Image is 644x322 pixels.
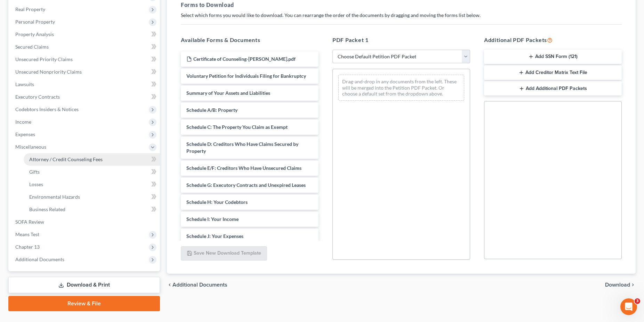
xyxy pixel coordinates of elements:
div: Drag-and-drop in any documents from the left. These will be merged into the Petition PDF Packet. ... [338,75,464,101]
a: Attorney / Credit Counseling Fees [24,153,160,166]
iframe: Intercom live chat [620,298,637,315]
a: Property Analysis [10,28,160,41]
button: Add SSN Form (121) [484,50,622,64]
span: Voluntary Petition for Individuals Filing for Bankruptcy [186,73,306,79]
span: Certificate of Counseling-[PERSON_NAME].pdf [193,56,296,62]
a: Business Related [24,203,160,216]
a: Download & Print [8,277,160,293]
span: Download [605,282,630,288]
span: Miscellaneous [15,144,46,150]
span: Losses [29,181,43,187]
span: Unsecured Priority Claims [15,56,73,62]
span: Property Analysis [15,31,54,37]
h5: Available Forms & Documents [181,36,319,44]
a: Losses [24,178,160,191]
span: Gifts [29,169,40,175]
span: SOFA Review [15,219,44,225]
button: Save New Download Template [181,246,267,261]
span: Chapter 13 [15,244,40,250]
a: Lawsuits [10,78,160,91]
span: Income [15,119,31,125]
span: Summary of Your Assets and Liabilities [186,90,270,96]
span: Schedule C: The Property You Claim as Exempt [186,124,288,130]
span: Schedule I: Your Income [186,216,239,222]
h5: Additional PDF Packets [484,36,622,44]
a: Unsecured Nonpriority Claims [10,66,160,78]
span: Schedule G: Executory Contracts and Unexpired Leases [186,182,306,188]
span: Secured Claims [15,44,49,50]
button: Add Additional PDF Packets [484,81,622,96]
a: Unsecured Priority Claims [10,53,160,66]
button: Add Creditor Matrix Text File [484,65,622,80]
a: Secured Claims [10,41,160,53]
span: Schedule H: Your Codebtors [186,199,248,205]
span: Unsecured Nonpriority Claims [15,69,82,75]
i: chevron_left [167,282,172,288]
span: Business Related [29,206,65,212]
a: Gifts [24,166,160,178]
span: Environmental Hazards [29,194,80,200]
span: Additional Documents [172,282,227,288]
span: Schedule E/F: Creditors Who Have Unsecured Claims [186,165,301,171]
h5: PDF Packet 1 [332,36,470,44]
span: Lawsuits [15,81,34,87]
span: Expenses [15,131,35,137]
p: Select which forms you would like to download. You can rearrange the order of the documents by dr... [181,12,622,19]
span: Schedule A/B: Property [186,107,238,113]
i: chevron_right [630,282,636,288]
span: Executory Contracts [15,94,60,100]
span: Schedule D: Creditors Who Have Claims Secured by Property [186,141,298,154]
a: Review & File [8,296,160,311]
span: 3 [635,298,640,304]
span: Schedule J: Your Expenses [186,233,243,239]
span: Real Property [15,6,45,12]
a: Executory Contracts [10,91,160,103]
span: Codebtors Insiders & Notices [15,106,79,112]
span: Attorney / Credit Counseling Fees [29,156,103,162]
span: Means Test [15,231,39,237]
span: Additional Documents [15,256,64,262]
span: Personal Property [15,19,55,25]
a: SOFA Review [10,216,160,228]
button: Download chevron_right [605,282,636,288]
a: chevron_left Additional Documents [167,282,227,288]
a: Environmental Hazards [24,191,160,203]
h5: Forms to Download [181,1,622,9]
